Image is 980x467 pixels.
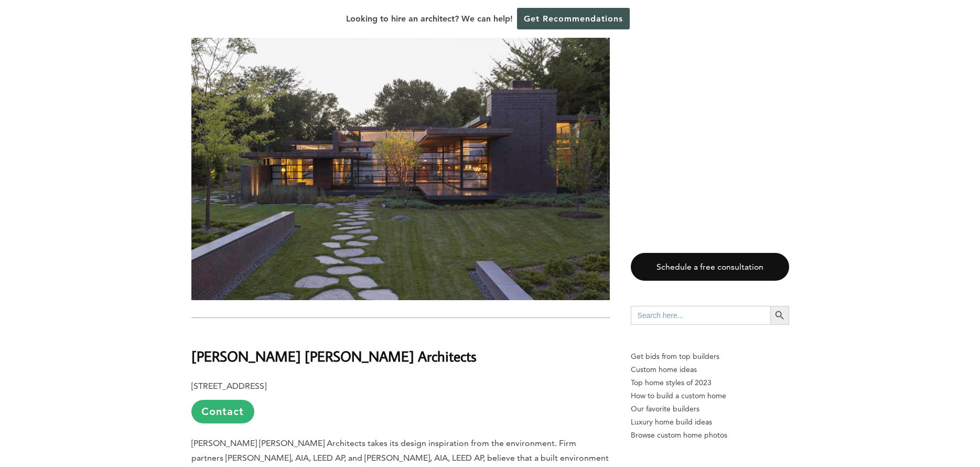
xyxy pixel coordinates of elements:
[631,306,770,325] input: Search here...
[517,8,630,29] a: Get Recommendations
[631,253,789,281] a: Schedule a free consultation
[631,429,789,442] a: Browse custom home photos
[631,350,789,363] p: Get bids from top builders
[191,381,266,391] b: [STREET_ADDRESS]
[631,389,789,402] a: How to build a custom home
[631,402,789,416] a: Our favorite builders
[191,347,477,365] b: [PERSON_NAME] [PERSON_NAME] Architects
[631,376,789,389] a: Top home styles of 2023
[191,400,254,423] a: Contact
[631,416,789,429] a: Luxury home build ideas
[774,310,785,321] svg: Search
[631,363,789,376] a: Custom home ideas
